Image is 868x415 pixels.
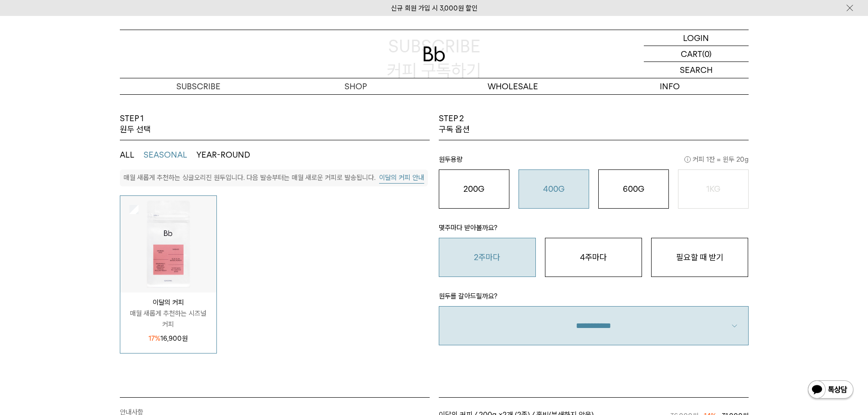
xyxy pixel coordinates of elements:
[683,30,709,46] p: LOGIN
[120,308,216,330] p: 매월 새롭게 추천하는 시즈널 커피
[543,184,565,194] o: 400G
[439,154,749,169] p: 원두용량
[591,78,749,94] p: INFO
[149,333,188,344] p: 16,900
[439,238,536,277] button: 2주마다
[120,78,277,94] a: SUBSCRIBE
[681,46,702,61] p: CART
[182,334,188,343] span: 원
[463,184,484,194] o: 200G
[623,184,644,194] o: 600G
[644,30,749,46] a: LOGIN
[644,46,749,62] a: CART (0)
[196,149,250,160] button: YEAR-ROUND
[434,78,591,94] p: WHOLESALE
[120,149,134,160] button: ALL
[519,169,589,209] button: 400G
[439,169,509,209] button: 200G
[391,4,478,12] a: 신규 회원 가입 시 3,000원 할인
[277,78,434,94] a: SHOP
[149,334,160,343] span: 17%
[684,154,749,165] span: 커피 1잔 = 윈두 20g
[439,113,470,135] p: STEP 2 구독 옵션
[120,113,151,135] p: STEP 1 원두 선택
[807,379,854,401] img: 카카오톡 채널 1:1 채팅 버튼
[120,196,216,292] img: 상품이미지
[123,174,375,182] p: 매월 새롭게 추천하는 싱글오리진 원두입니다. 다음 발송부터는 매월 새로운 커피로 발송됩니다.
[439,291,749,306] p: 원두를 갈아드릴까요?
[702,46,712,61] p: (0)
[379,172,424,184] button: 이달의 커피 안내
[706,184,720,194] o: 1KG
[545,238,642,277] button: 4주마다
[598,169,669,209] button: 600G
[423,46,445,61] img: 로고
[680,62,713,78] p: SEARCH
[439,222,749,238] p: 몇주마다 받아볼까요?
[120,297,216,308] p: 이달의 커피
[678,169,749,209] button: 1KG
[144,149,187,160] button: SEASONAL
[651,238,748,277] button: 필요할 때 받기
